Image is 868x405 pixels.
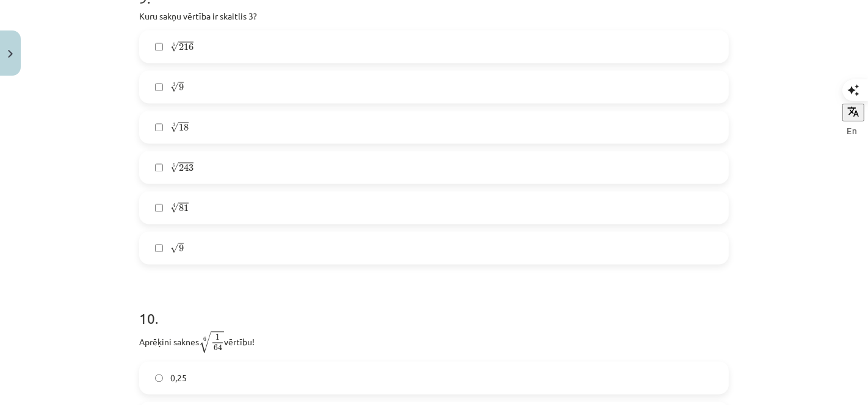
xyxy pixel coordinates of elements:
[215,334,220,340] span: 1
[8,50,13,58] img: icon-close-lesson-0947bae3869378f0d4975bcd49f059093ad1ed9edebbc8119c70593378902aed.svg
[179,245,184,252] span: 9
[214,344,222,351] span: 64
[199,331,211,353] span: √
[139,330,729,354] p: Aprēķini saknes vērtību!
[179,43,193,51] span: 216
[170,41,179,52] span: √
[170,82,179,92] span: √
[179,204,189,212] span: 81
[170,243,179,253] span: √
[170,371,187,384] span: 0,25
[170,162,179,173] span: √
[155,374,163,382] input: 0,25
[170,202,179,213] span: √
[179,84,184,91] span: 9
[139,289,729,326] h1: 10 .
[139,10,729,23] p: Kuru sakņu vērtība ir skaitlis 3?
[170,122,179,132] span: √
[179,124,189,131] span: 18
[179,164,193,171] span: 243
